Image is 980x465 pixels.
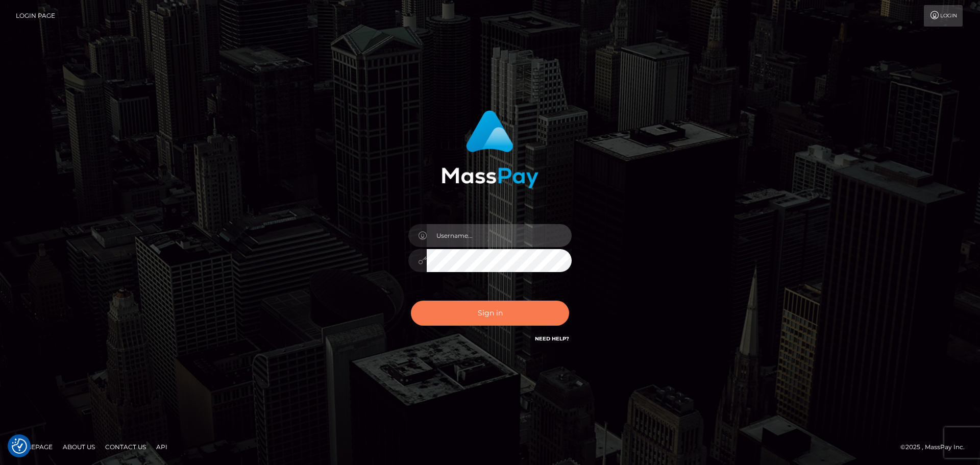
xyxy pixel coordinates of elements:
div: © 2025 , MassPay Inc. [900,442,972,453]
a: Contact Us [101,439,150,455]
a: Homepage [11,439,57,455]
button: Sign in [411,301,569,326]
input: Username... [427,224,572,247]
a: Login [924,5,963,27]
a: Login Page [16,5,55,27]
a: About Us [59,439,99,455]
a: API [152,439,171,455]
a: Need Help? [535,335,569,342]
button: Consent Preferences [12,438,27,454]
img: Revisit consent button [12,438,27,454]
img: MassPay Login [442,110,538,188]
